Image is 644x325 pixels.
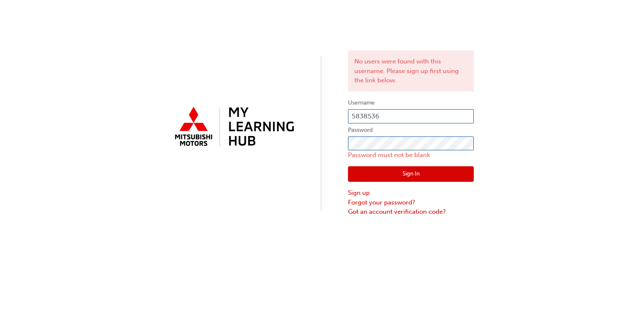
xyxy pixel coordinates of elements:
[348,207,474,217] a: Got an account verification code?
[348,166,474,182] button: Sign In
[348,50,474,92] div: No users were found with this username. Please sign up first using the link below.
[348,198,474,207] a: Forgot your password?
[348,150,474,160] p: Password must not be blank
[170,103,296,151] img: mmal
[348,125,474,135] label: Password
[348,98,474,108] label: Username
[348,188,474,198] a: Sign up
[348,109,474,123] input: Username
